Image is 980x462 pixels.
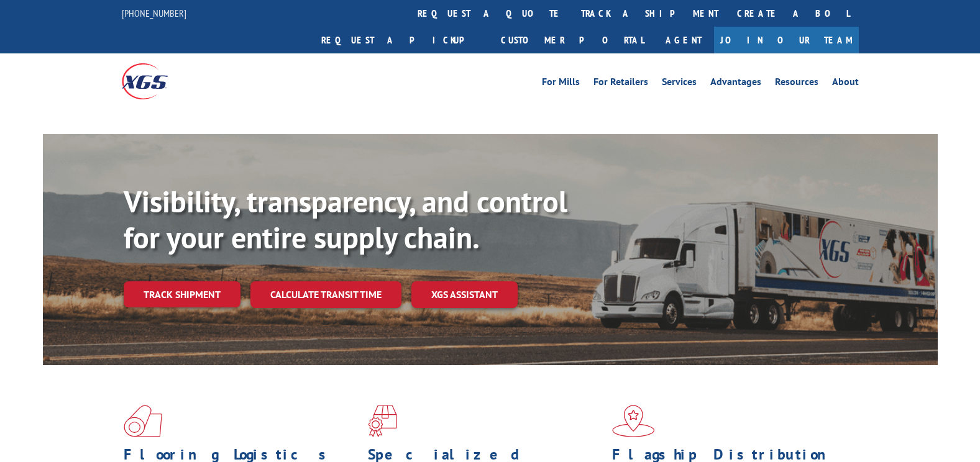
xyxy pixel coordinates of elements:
[710,77,761,91] a: Advantages
[653,27,714,53] a: Agent
[832,77,859,91] a: About
[492,27,653,53] a: Customer Portal
[250,281,401,308] a: Calculate transit time
[368,405,397,437] img: xgs-icon-focused-on-flooring-red
[662,77,697,91] a: Services
[124,182,567,256] b: Visibility, transparency, and control for your entire supply chain.
[124,405,162,437] img: xgs-icon-total-supply-chain-intelligence-red
[612,405,655,437] img: xgs-icon-flagship-distribution-model-red
[124,281,240,307] a: Track shipment
[122,7,186,19] a: [PHONE_NUMBER]
[775,77,818,91] a: Resources
[411,281,518,308] a: XGS ASSISTANT
[312,27,492,53] a: Request a pickup
[542,77,580,91] a: For Mills
[593,77,648,91] a: For Retailers
[714,27,859,53] a: Join Our Team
